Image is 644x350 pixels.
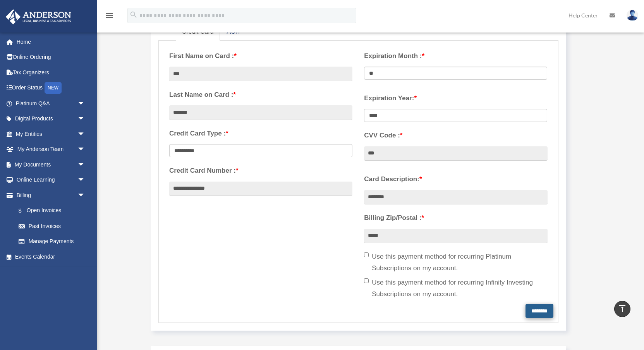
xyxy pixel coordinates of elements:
i: vertical_align_top [618,304,627,313]
a: Order StatusNEW [5,80,97,96]
img: Anderson Advisors Platinum Portal [3,9,74,24]
label: Expiration Year: [364,93,547,104]
i: menu [105,11,114,20]
a: Online Learningarrow_drop_down [5,172,97,188]
span: arrow_drop_down [77,157,93,173]
span: arrow_drop_down [77,111,93,127]
span: $ [23,206,27,216]
label: Last Name on Card : [169,89,352,101]
label: Expiration Month : [364,50,547,62]
a: My Documentsarrow_drop_down [5,157,97,172]
a: Online Ordering [5,50,97,65]
a: Past Invoices [11,218,97,234]
a: Billingarrow_drop_down [5,187,97,203]
div: NEW [45,82,62,94]
span: arrow_drop_down [77,142,93,158]
label: Credit Card Number : [169,165,352,177]
span: arrow_drop_down [77,96,93,112]
a: Digital Productsarrow_drop_down [5,111,97,127]
a: $Open Invoices [11,203,97,219]
label: Use this payment method for recurring Platinum Subscriptions on my account. [364,251,547,274]
span: arrow_drop_down [77,187,93,203]
input: Use this payment method for recurring Platinum Subscriptions on my account. [364,252,369,257]
span: arrow_drop_down [77,172,93,188]
a: My Anderson Teamarrow_drop_down [5,142,97,157]
a: vertical_align_top [614,301,630,317]
label: Card Description: [364,173,547,185]
a: Platinum Q&Aarrow_drop_down [5,96,97,111]
a: Manage Payments [11,234,93,249]
a: My Entitiesarrow_drop_down [5,126,97,142]
label: Credit Card Type : [169,128,352,139]
i: search [129,10,138,19]
a: Home [5,34,97,50]
img: User Pic [627,10,638,21]
span: arrow_drop_down [77,126,93,142]
label: CVV Code : [364,130,547,141]
label: Billing Zip/Postal : [364,212,547,224]
a: Tax Organizers [5,65,97,80]
input: Use this payment method for recurring Infinity Investing Subscriptions on my account. [364,278,369,283]
a: menu [105,14,114,20]
a: Events Calendar [5,249,97,264]
label: First Name on Card : [169,50,352,62]
label: Use this payment method for recurring Infinity Investing Subscriptions on my account. [364,277,547,300]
